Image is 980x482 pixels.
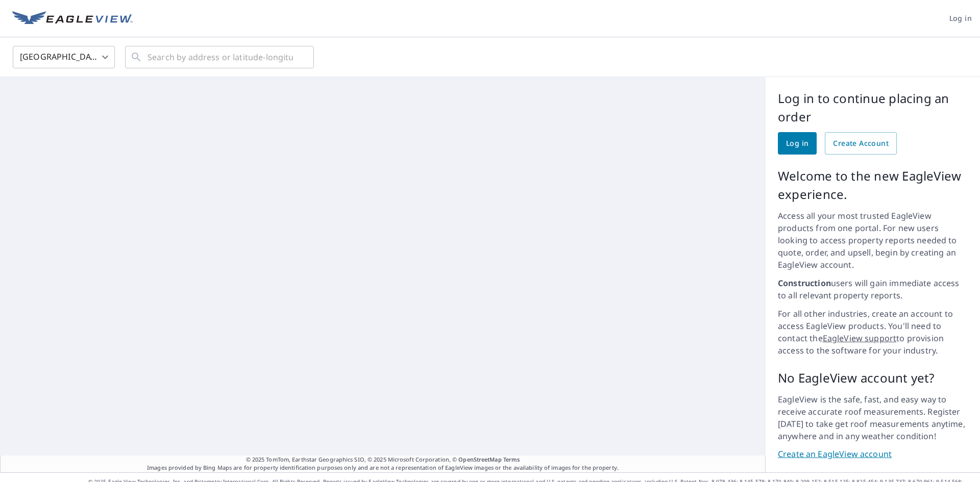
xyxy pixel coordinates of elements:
[778,308,968,357] p: For all other industries, create an account to access EagleView products. You'll need to contact ...
[786,137,808,150] span: Log in
[458,455,501,463] a: OpenStreetMap
[246,455,520,464] span: © 2025 TomTom, Earthstar Geographics SIO, © 2025 Microsoft Corporation, ©
[503,455,520,463] a: Terms
[12,11,133,27] img: EV Logo
[778,369,968,387] p: No EagleView account yet?
[778,167,968,204] p: Welcome to the new EagleView experience.
[778,277,968,301] p: users will gain immediate access to all relevant property reports.
[778,393,968,442] p: EagleView is the safe, fast, and easy way to receive accurate roof measurements. Register [DATE] ...
[823,333,897,344] a: EagleView support
[833,137,889,150] span: Create Account
[778,448,968,460] a: Create an EagleView account
[949,12,972,25] span: Log in
[778,210,968,271] p: Access all your most trusted EagleView products from one portal. For new users looking to access ...
[778,89,968,126] p: Log in to continue placing an order
[825,132,897,155] a: Create Account
[778,277,831,289] strong: Construction
[13,43,115,71] div: [GEOGRAPHIC_DATA]
[778,132,817,155] a: Log in
[148,43,293,71] input: Search by address or latitude-longitude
